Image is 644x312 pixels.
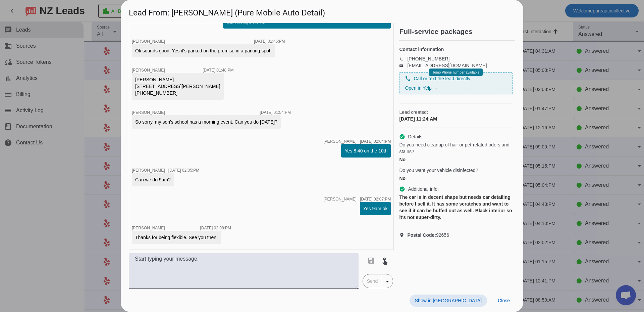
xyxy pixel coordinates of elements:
div: Can we do 9am? [135,176,171,183]
div: Thanks for being flexible. See you then! [135,234,218,241]
span: [PERSON_NAME] [132,110,165,115]
span: [PERSON_NAME] [323,139,357,143]
span: Close [498,298,510,303]
div: No [399,156,513,163]
h2: Full-service packages [399,28,515,35]
span: [PERSON_NAME] [132,68,165,73]
span: [PERSON_NAME] [132,168,165,173]
strong: Postal Code: [407,232,436,238]
div: [DATE] 02:07:PM [360,197,391,201]
span: Call or text the lead directly [414,75,470,82]
span: Do you want your vehicle disinfected? [399,167,478,174]
div: No [399,175,513,182]
div: [DATE] 02:04:PM [360,139,391,143]
div: [DATE] 01:46:PM [254,39,285,43]
div: The car is in decent shape but needs car detailing before I sell it. It has some scratches and wa... [399,194,513,221]
mat-icon: location_on [399,232,407,238]
div: [DATE] 11:24:AM [399,116,513,122]
span: Details: [408,133,424,140]
span: Temp Phone number available [432,71,479,74]
span: Show in [GEOGRAPHIC_DATA] [415,298,482,303]
button: Close [492,295,515,307]
div: [DATE] 01:48:PM [203,68,233,72]
mat-icon: phone [399,57,407,60]
span: [PERSON_NAME] [323,197,357,201]
a: [EMAIL_ADDRESS][DOMAIN_NAME] [407,63,487,68]
mat-icon: arrow_drop_down [383,277,391,285]
div: Yes 9am ok [363,205,388,212]
span: [PERSON_NAME] [132,39,165,44]
div: [DATE] 01:54:PM [260,110,290,115]
span: [PERSON_NAME] [132,226,165,230]
mat-icon: check_circle [399,134,405,140]
span: Lead created: [399,109,513,116]
div: Yes 8:40 on the 10th [344,147,387,154]
span: Additional info: [408,186,439,192]
mat-icon: touch_app [381,257,389,265]
div: So sorry, my son's school has a morning event. Can you do [DATE]? [135,119,277,125]
div: [DATE] 02:08:PM [200,226,231,230]
mat-icon: email [399,64,407,67]
a: Open in Yelp → [405,85,437,91]
a: [PHONE_NUMBER] [407,56,449,61]
h4: Contact information [399,46,513,53]
mat-icon: check_circle [399,186,405,192]
span: 92656 [407,232,449,238]
div: Ok sounds good. Yes it's parked on the premise in a parking spot. [135,47,272,54]
div: [PERSON_NAME] [STREET_ADDRESS][PERSON_NAME] [PHONE_NUMBER] [135,76,220,96]
mat-icon: phone [405,76,411,82]
span: Do you need cleanup of hair or pet-related odors and stains? [399,141,513,155]
div: [DATE] 02:05:PM [168,168,199,172]
button: Show in [GEOGRAPHIC_DATA] [410,295,487,307]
